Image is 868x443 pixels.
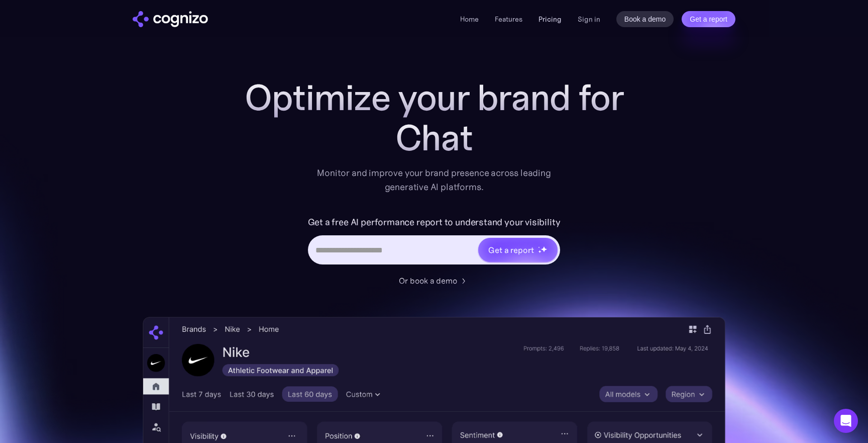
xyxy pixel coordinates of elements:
[682,11,735,27] a: Get a report
[477,237,559,263] a: Get a reportstarstarstar
[308,214,561,270] form: Hero URL Input Form
[538,246,539,248] img: star
[233,77,635,118] h1: Optimize your brand for
[538,250,541,253] img: star
[133,11,208,27] img: cognizo logo
[310,166,558,194] div: Monitor and improve your brand presence across leading generative AI platforms.
[460,15,479,24] a: Home
[133,11,208,27] a: home
[399,275,457,287] div: Or book a demo
[308,214,561,230] label: Get a free AI performance report to understand your visibility
[399,275,469,287] a: Or book a demo
[488,244,533,256] div: Get a report
[538,15,562,24] a: Pricing
[495,15,522,24] a: Features
[578,13,600,25] a: Sign in
[834,409,858,433] div: Open Intercom Messenger
[616,11,674,27] a: Book a demo
[540,246,547,252] img: star
[233,118,635,158] div: Chat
